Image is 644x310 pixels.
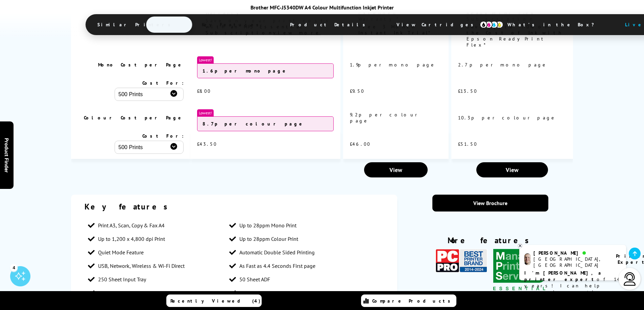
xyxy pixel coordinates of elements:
div: 4 [10,264,18,271]
a: View Brochure [432,195,548,212]
span: 256MB RAM [239,289,268,296]
span: Similar Printers [87,17,184,33]
span: Quiet Mode Feature [98,249,144,256]
span: Up to 28ppm Colour Print [239,235,298,242]
span: USB, Network, Wireless & Wi-Fi Direct [98,262,185,269]
span: Key Features [192,17,272,33]
span: 50 Sheet ADF [239,276,270,283]
span: £46.00 [350,141,371,147]
a: KeyFeatureModal340 [493,287,545,294]
span: Automatic Double Sided Printing [239,249,315,256]
span: Recently Viewed (4) [170,298,261,304]
span: 1.9p per mono page [350,62,436,68]
span: 10.3p per colour page [458,115,556,121]
a: KeyFeatureModal353 [435,267,487,274]
div: [PERSON_NAME] [533,250,607,256]
span: Lowest! [197,56,214,63]
span: Cost For: [142,80,184,86]
span: Compare Products [372,298,454,304]
b: I'm [PERSON_NAME], a printer expert [524,270,603,282]
p: of 14 years! I can help you choose the right product [524,270,621,302]
span: What’s in the Box? [497,17,611,33]
span: 2.7p per mono page [458,62,548,68]
span: £9.50 [350,88,364,94]
img: cmyk-icon.svg [480,21,503,28]
span: View [506,166,519,174]
a: Recently Viewed (4) [166,294,262,307]
span: View [389,166,402,174]
span: £43.50 [197,141,217,147]
div: Key features [85,201,384,212]
span: Colour Cost per Page [84,115,184,121]
span: 1 Sheet Manual Feed Slot [98,289,158,296]
a: Compare Products [361,294,456,307]
span: Mono Cost per Page [98,62,184,68]
div: Brother MFC-J5340DW A4 Colour Multifunction Inkjet Printer [86,4,559,11]
span: Lowest! [197,109,214,116]
img: user-headset-light.svg [623,272,637,286]
span: Up to 28ppm Mono Print [239,222,296,229]
span: Cost For: [142,133,184,139]
span: Print A3, Scan, Copy & Fax A4 [98,222,165,229]
div: [GEOGRAPHIC_DATA], [GEOGRAPHIC_DATA] [533,256,607,268]
img: PC Pro Award [435,249,487,273]
span: As Fast as 4.4 Seconds First page [239,262,315,269]
span: £8.00 [197,88,211,94]
a: View [364,162,428,177]
div: More features [432,235,548,249]
span: Product Details [280,17,379,33]
span: 9.2p per colour page [350,112,420,124]
span: £51.50 [458,141,477,147]
div: 1.6p per mono page [197,63,334,78]
span: View Cartridges [386,16,490,33]
span: £13.50 [458,88,477,94]
div: 8.7p per colour page [197,116,334,131]
span: 250 Sheet Input Tray [98,276,146,283]
a: View [476,162,548,177]
img: Brother MPS Essential [493,249,545,293]
span: Up to 1,200 x 4,800 dpi Print [98,235,165,242]
span: Product Finder [3,138,10,172]
img: ashley-livechat.png [524,253,531,265]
